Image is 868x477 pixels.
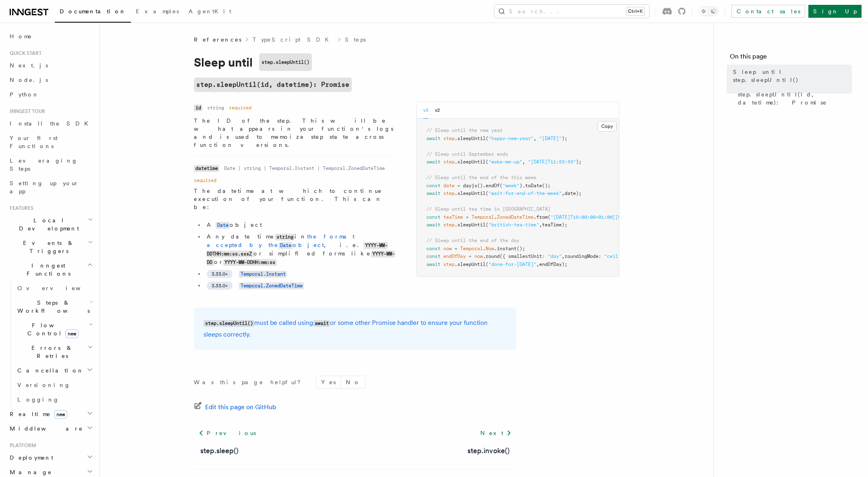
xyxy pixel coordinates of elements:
[194,77,352,92] code: step.sleepUntil(id, datetime): Promise
[455,136,486,141] span: .sleepUntil
[534,214,548,220] span: .from
[6,262,87,278] span: Inngest Functions
[204,317,507,340] p: must be called using or some other Promise handler to ensure your function sleeps correctly.
[207,251,395,266] code: YYYY-MM-DD
[65,329,79,338] span: new
[194,402,276,413] a: Edit this page on GitHub
[548,214,550,220] span: (
[598,121,617,132] button: Copy
[542,183,550,188] span: ();
[17,382,71,388] span: Versioning
[426,190,440,196] span: await
[486,262,488,267] span: (
[204,232,397,266] li: Any date time in , i.e. or simplified forms like or
[604,253,621,259] span: "ceil"
[17,285,100,291] span: Overview
[426,238,519,243] span: // Sleep until the end of the day
[565,253,598,259] span: roundingMode
[455,262,486,267] span: .sleepUntil
[443,262,455,267] span: step
[483,246,486,251] span: .
[528,159,576,165] span: "[DATE]T11:59:59"
[576,159,581,165] span: );
[14,363,95,378] button: Cancellation
[6,216,88,232] span: Local Development
[10,180,79,195] span: Setting up your app
[6,29,95,44] a: Home
[14,344,87,360] span: Errors & Retries
[426,175,536,180] span: // Sleep until the end of the this week
[426,136,440,141] span: await
[184,2,236,22] a: AgentKit
[239,282,304,289] a: Temporal.ZonedDateTime
[426,246,440,251] span: const
[6,239,88,255] span: Events & Triggers
[455,246,457,251] span: =
[207,105,224,111] dd: string
[426,151,508,157] span: // Sleep until September ends
[534,136,536,141] span: ,
[488,159,522,165] span: "wake-me-up"
[6,50,42,56] span: Quick start
[500,183,503,188] span: (
[469,253,471,259] span: =
[488,136,534,141] span: "happy-new-year"
[471,214,494,220] span: Temporal
[131,2,184,22] a: Examples
[6,450,95,465] button: Deployment
[738,90,852,107] span: step.sleepUntil(id, datetime): Promise
[699,6,718,16] button: Toggle dark mode
[194,117,397,149] p: The ID of the step. This will be what appears in your function's logs and is used to memoize step...
[426,262,440,267] span: await
[733,68,852,84] span: Sleep until step.sleepUntil()
[562,253,565,259] span: ,
[486,222,488,228] span: (
[539,222,542,228] span: ,
[316,376,341,388] button: Yes
[488,190,562,196] span: "wait-for-end-of-the-week"
[522,183,542,188] span: .toDate
[486,136,488,141] span: (
[483,183,500,188] span: .endOf
[194,165,219,172] code: datetime
[6,258,95,281] button: Inngest Functions
[216,222,230,229] code: Date
[204,221,397,229] li: A object
[6,442,36,449] span: Platform
[542,253,545,259] span: :
[345,36,366,44] a: Steps
[6,205,33,211] span: Features
[522,159,525,165] span: ,
[519,183,522,188] span: )
[278,242,293,249] code: Date
[259,53,312,71] code: step.sleepUntil()
[224,165,385,172] dd: Date | string | Temporal.Instant | Temporal.ZonedDateTime
[6,87,95,102] a: Python
[212,271,228,277] span: 3.33.0+
[205,402,276,413] span: Edit this page on GitHub
[435,102,440,119] button: v2
[10,91,39,98] span: Python
[313,320,330,327] code: await
[548,253,562,259] span: "day"
[6,116,95,131] a: Install the SDK
[10,120,93,127] span: Install the SDK
[486,246,494,251] span: Now
[6,153,95,176] a: Leveraging Steps
[542,222,567,228] span: teaTime);
[443,183,455,188] span: date
[598,253,601,259] span: :
[6,73,95,87] a: Node.js
[216,222,230,228] a: Date
[463,183,477,188] span: dayjs
[474,253,483,259] span: now
[517,246,525,251] span: ();
[460,246,483,251] span: Temporal
[60,8,126,15] span: Documentation
[6,176,95,199] a: Setting up your app
[486,190,488,196] span: (
[229,105,251,111] dd: required
[626,7,644,15] kbd: Ctrl+K
[730,52,852,65] h4: On this page
[488,262,536,267] span: "done-for-[DATE]"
